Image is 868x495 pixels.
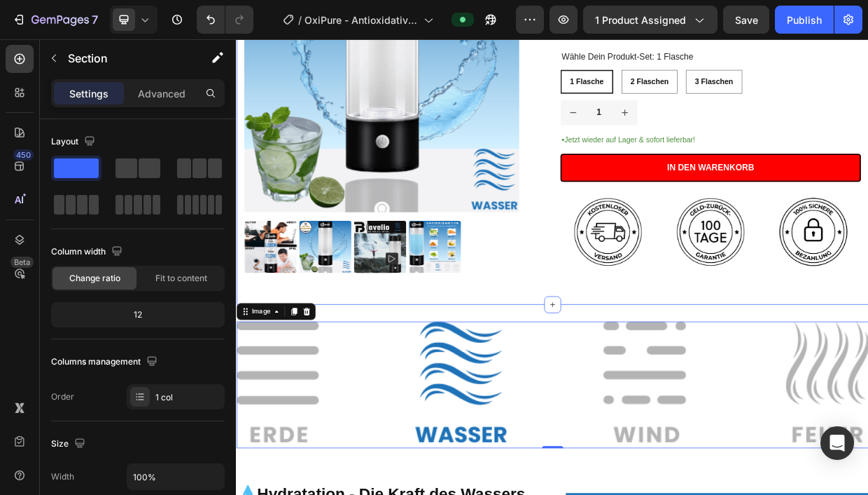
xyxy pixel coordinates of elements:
span: / [298,13,302,27]
input: Auto [127,464,224,489]
span: 3 Flaschen [609,50,659,62]
span: • [432,127,435,139]
img: gempages_576422648678974403-56875d71-1fd7-4a58-bbfb-36f36b54c4aa.png [710,200,822,312]
span: OxiPure - Antioxidative Energie für Ihre Zellen [304,13,418,27]
button: 7 [6,6,104,34]
div: Beta [10,257,34,268]
div: Image [17,355,48,368]
div: Column width [51,243,125,262]
div: 1 col [155,391,221,404]
p: Advanced [138,86,185,101]
p: 7 [92,11,98,28]
span: 1 Flasche [443,50,488,62]
span: Fit to content [155,272,207,285]
button: 1 product assigned [583,6,717,34]
img: gempages_576422648678974403-59f00046-c030-4df3-bbfe-95666e2fc971.png [574,200,686,312]
button: decrement [430,81,464,114]
div: Undo/Redo [197,6,253,34]
button: In den Warenkorb [430,152,829,189]
p: Jetzt wieder auf Lager & sofort lieferbar! [432,124,828,142]
button: Publish [775,6,834,34]
div: Width [51,470,74,483]
p: Settings [69,86,108,101]
span: Change ratio [69,272,120,285]
div: Open Intercom Messenger [820,426,854,460]
input: quantity [464,81,499,114]
span: Save [735,14,758,26]
span: 2 Flaschen [524,50,574,62]
div: Publish [787,13,822,27]
div: Order [51,391,74,403]
iframe: Design area [236,39,868,495]
div: Columns management [51,353,160,372]
div: In den Warenkorb [572,163,687,178]
img: gempages_576422648678974403-e39292b5-8256-40cc-9c79-4970d2b8e9b7.png [437,200,549,312]
div: 450 [13,149,34,161]
button: Save [723,6,769,34]
span: 1 product assigned [595,13,686,27]
p: Section [68,50,183,67]
div: Layout [51,133,98,151]
div: 12 [54,305,222,325]
button: increment [499,81,533,114]
div: Size [51,435,88,454]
